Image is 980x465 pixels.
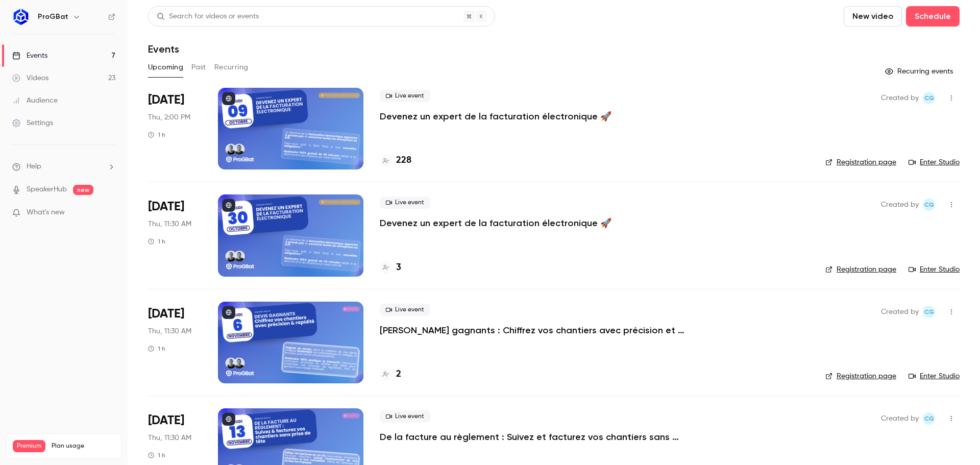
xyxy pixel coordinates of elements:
button: Recurring events [880,63,960,80]
span: [DATE] [148,306,184,322]
span: Live event [380,90,430,102]
a: Devenez un expert de la facturation électronique 🚀 [380,217,611,229]
a: Devenez un expert de la facturation électronique 🚀 [380,110,611,123]
a: Registration page [825,157,896,167]
span: Live event [380,197,430,209]
button: New video [844,6,902,27]
h4: 3 [396,261,401,275]
div: Events [12,51,47,61]
span: [DATE] [148,92,184,108]
span: Plan usage [52,442,115,450]
span: Live event [380,410,430,423]
a: Registration page [825,264,896,275]
div: Settings [12,118,53,128]
span: Thu, 11:30 AM [148,433,191,443]
span: Created by [881,199,919,211]
h6: ProGBat [38,12,68,22]
a: Registration page [825,371,896,381]
span: CG [924,92,934,104]
a: 228 [380,154,411,167]
div: Nov 6 Thu, 11:30 AM (Europe/Paris) [148,302,202,383]
div: Audience [12,95,58,106]
div: Videos [12,73,48,83]
span: CG [924,199,934,211]
a: Enter Studio [909,371,960,381]
span: Charles Gallard [923,306,935,318]
span: What's new [27,207,65,218]
a: [PERSON_NAME] gagnants : Chiffrez vos chantiers avec précision et rapidité [380,324,686,336]
a: Enter Studio [909,157,960,167]
span: Charles Gallard [923,199,935,211]
span: Premium [13,440,45,452]
span: Help [27,161,41,172]
span: Created by [881,92,919,104]
li: help-dropdown-opener [12,161,115,172]
button: Upcoming [148,59,183,76]
div: Search for videos or events [157,11,259,22]
img: ProGBat [13,9,29,25]
span: Thu, 2:00 PM [148,112,190,123]
span: Created by [881,306,919,318]
button: Recurring [214,59,249,76]
div: Oct 30 Thu, 11:30 AM (Europe/Paris) [148,194,202,276]
span: new [73,185,93,195]
span: Thu, 11:30 AM [148,326,191,336]
span: [DATE] [148,412,184,429]
button: Schedule [906,6,960,27]
span: Charles Gallard [923,92,935,104]
a: De la facture au règlement : Suivez et facturez vos chantiers sans prise de tête [380,431,686,443]
h4: 2 [396,368,401,381]
div: Oct 9 Thu, 2:00 PM (Europe/Paris) [148,88,202,169]
span: Live event [380,304,430,316]
div: 1 h [148,237,165,246]
span: CG [924,306,934,318]
div: 1 h [148,345,165,353]
div: 1 h [148,131,165,139]
h4: 228 [396,154,411,167]
span: Created by [881,412,919,425]
a: 3 [380,261,401,275]
span: Thu, 11:30 AM [148,219,191,229]
a: Enter Studio [909,264,960,275]
span: [DATE] [148,199,184,215]
h1: Events [148,43,179,55]
a: 2 [380,368,401,381]
span: Charles Gallard [923,412,935,425]
span: CG [924,412,934,425]
div: 1 h [148,451,165,459]
a: SpeakerHub [27,184,67,195]
button: Past [191,59,206,76]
